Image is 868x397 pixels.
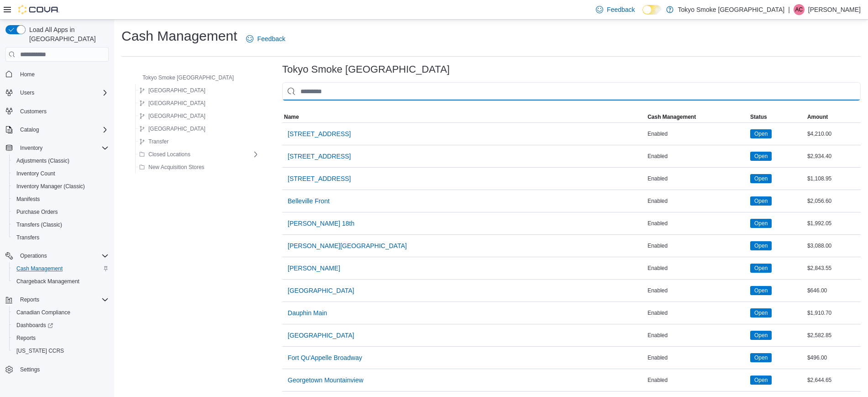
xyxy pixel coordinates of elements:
span: [STREET_ADDRESS] [288,152,351,161]
span: Customers [20,108,47,115]
button: Catalog [16,124,42,135]
button: Operations [2,249,112,262]
div: Enabled [646,352,748,363]
a: Customers [16,106,50,117]
button: Customers [2,105,112,118]
span: [STREET_ADDRESS] [288,174,351,183]
span: Adjustments (Classic) [16,157,69,164]
button: [US_STATE] CCRS [9,344,112,357]
span: New Acquisition Stores [148,164,205,171]
a: [US_STATE] CCRS [13,345,68,356]
a: Feedback [592,0,638,19]
span: Open [754,264,768,272]
div: Enabled [646,128,748,139]
a: Settings [16,364,43,375]
button: Closed Locations [136,149,194,160]
input: This is a search bar. As you type, the results lower in the page will automatically filter. [282,82,861,101]
span: Open [754,331,768,339]
div: Enabled [646,330,748,341]
p: [PERSON_NAME] [808,4,861,15]
span: Cash Management [647,113,696,121]
span: Dauphin Main [288,308,327,318]
span: Reports [20,296,39,303]
span: Cash Management [13,263,109,274]
button: [GEOGRAPHIC_DATA] [136,123,209,134]
span: Operations [20,252,47,259]
span: [GEOGRAPHIC_DATA] [288,286,354,295]
div: $2,056.60 [805,196,861,206]
div: Enabled [646,375,748,386]
span: Belleville Front [288,196,330,206]
span: Home [16,68,109,79]
span: [GEOGRAPHIC_DATA] [148,112,205,120]
button: [PERSON_NAME] 18th [284,214,358,233]
a: Chargeback Management [13,276,83,287]
a: Feedback [242,30,289,48]
span: Manifests [16,196,40,203]
span: Open [754,130,768,138]
div: $496.00 [805,352,861,363]
span: Open [750,264,772,273]
div: Enabled [646,240,748,251]
span: Closed Locations [148,151,190,158]
button: Tokyo Smoke [GEOGRAPHIC_DATA] [130,72,237,83]
span: Settings [20,366,40,373]
span: [GEOGRAPHIC_DATA] [288,331,354,340]
div: Enabled [646,196,748,206]
span: Load All Apps in [GEOGRAPHIC_DATA] [26,25,109,43]
span: [STREET_ADDRESS] [288,129,351,138]
span: Reports [16,334,36,342]
button: Users [2,86,112,99]
p: | [788,4,790,15]
span: Inventory Count [16,170,55,177]
div: $3,088.00 [805,240,861,251]
a: Cash Management [13,263,66,274]
a: Canadian Compliance [13,307,74,318]
button: Inventory [2,142,112,154]
span: Purchase Orders [13,206,109,217]
span: Feedback [257,34,285,43]
button: [STREET_ADDRESS] [284,169,354,188]
span: Manifests [13,194,109,205]
span: Customers [16,106,109,117]
span: Canadian Compliance [16,309,70,316]
button: Cash Management [9,262,112,275]
button: Users [16,87,38,98]
button: [PERSON_NAME] [284,259,344,277]
button: Canadian Compliance [9,306,112,319]
span: Transfers [16,234,39,241]
h3: Tokyo Smoke [GEOGRAPHIC_DATA] [282,64,450,75]
span: Feedback [607,5,635,14]
button: [GEOGRAPHIC_DATA] [136,111,209,122]
div: $1,108.95 [805,173,861,184]
button: Transfers [9,231,112,244]
span: Canadian Compliance [13,307,109,318]
div: Enabled [646,263,748,274]
span: Open [754,219,768,228]
span: Open [754,376,768,384]
a: Inventory Count [13,168,59,179]
span: [PERSON_NAME][GEOGRAPHIC_DATA] [288,241,407,250]
button: [STREET_ADDRESS] [284,147,354,165]
span: Purchase Orders [16,208,58,216]
span: Open [754,309,768,317]
span: Open [754,286,768,295]
div: $646.00 [805,285,861,296]
span: [GEOGRAPHIC_DATA] [148,100,205,107]
button: Chargeback Management [9,275,112,288]
span: Transfers [13,232,109,243]
span: Users [16,87,109,98]
button: Manifests [9,193,112,206]
span: Catalog [20,126,39,133]
a: Adjustments (Classic) [13,155,73,166]
span: Dashboards [16,322,53,329]
button: New Acquisition Stores [136,162,208,173]
a: Manifests [13,194,43,205]
a: Dashboards [9,319,112,332]
button: Inventory Count [9,167,112,180]
span: Transfers (Classic) [13,219,109,230]
span: Cash Management [16,265,63,272]
span: Fort Qu'Appelle Broadway [288,353,362,362]
button: Status [748,111,805,122]
button: Amount [805,111,861,122]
